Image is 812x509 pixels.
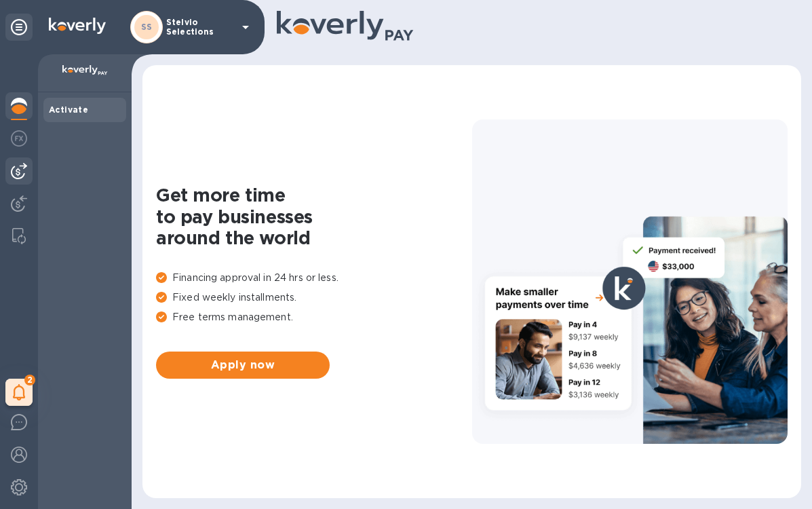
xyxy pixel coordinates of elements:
p: Free terms management. [156,310,472,324]
p: Fixed weekly installments. [156,290,472,305]
h1: Get more time to pay businesses around the world [156,185,472,249]
p: Financing approval in 24 hrs or less. [156,271,472,285]
b: Activate [49,105,88,115]
img: Foreign exchange [11,130,27,147]
button: Apply now [156,352,330,379]
p: Stelvio Selections [166,18,234,37]
span: Apply now [167,357,319,373]
span: 2 [24,375,35,385]
img: Logo [49,18,106,34]
b: SS [141,22,153,32]
div: Unpin categories [5,14,33,41]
